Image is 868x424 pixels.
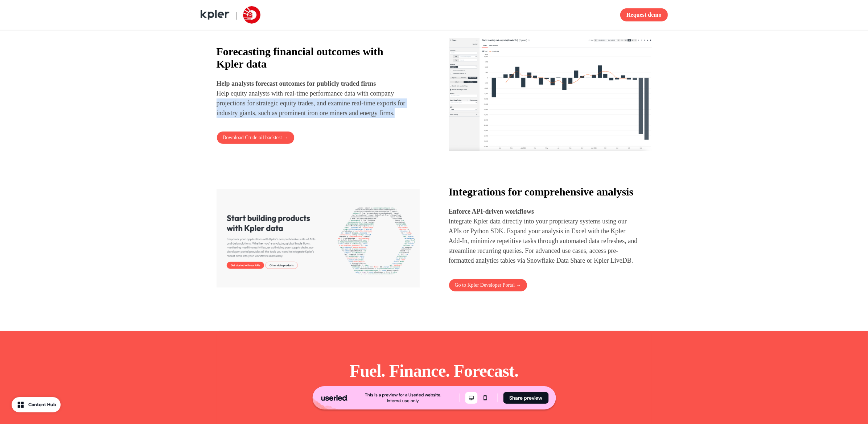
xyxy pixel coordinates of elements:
div: Internal use only. [387,398,419,404]
a: Go to Kpler Developer Portal → [449,279,527,292]
strong: Forecasting financial outcomes with Kpler data [217,45,383,70]
p: Fuel. Finance. Forecast. Kpler makes the market move. [324,360,544,404]
button: Mobile mode [479,392,491,404]
strong: Integrations for comprehensive analysis [449,186,634,198]
p: Integrate Kpler data directly into your proprietary systems using our APIs or Python SDK. Expand ... [449,217,639,266]
button: Request demo [620,8,667,21]
div: This is a preview for a Userled website. [365,392,441,398]
button: Share preview [503,392,548,404]
button: Content Hub [12,397,61,412]
strong: Help analysts forecast outcomes for publicly traded firms [217,80,376,87]
div: Content Hub [28,401,56,408]
p: Help equity analysts with real-time performance data with company projections for strategic equit... [217,79,407,118]
button: Desktop mode [465,392,477,404]
button: Download Crude oil backtest → [217,131,295,144]
strong: Enforce API-driven workflows [449,208,534,215]
span: | [235,10,237,20]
